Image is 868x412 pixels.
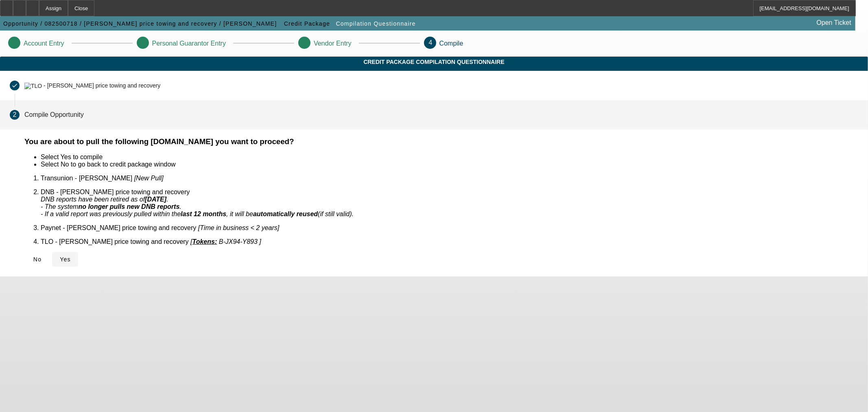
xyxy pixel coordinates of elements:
[284,20,330,27] span: Credit Package
[198,224,280,231] i: [Time in business < 2 years]
[24,111,84,118] p: Compile Opportunity
[3,20,277,27] span: Opportunity / 082500718 / [PERSON_NAME] price towing and recovery / [PERSON_NAME]
[6,59,862,65] span: Credit Package Compilation Questionnaire
[24,252,50,267] button: No
[429,39,433,46] span: 4
[190,238,261,245] i: [ ]
[78,203,179,210] strong: no longer pulls new DNB reports
[145,196,166,203] strong: [DATE]
[44,83,160,89] div: - [PERSON_NAME] price towing and recovery
[253,210,318,217] strong: automatically reused
[192,238,217,245] u: Tokens:
[24,40,64,47] p: Account Entry
[60,256,71,263] span: Yes
[334,16,418,31] button: Compilation Questionnaire
[41,196,354,217] i: DNB reports have been retired as of . - The system . - If a valid report was previously pulled wi...
[181,210,226,217] strong: last 12 months
[41,188,858,218] p: DNB - [PERSON_NAME] price towing and recovery
[41,175,858,182] p: Transunion - [PERSON_NAME]
[813,16,855,30] a: Open Ticket
[314,40,352,47] p: Vendor Entry
[41,238,858,245] p: TLO - [PERSON_NAME] price towing and recovery
[152,40,226,47] p: Personal Guarantor Entry
[13,111,17,118] span: 2
[24,83,42,89] img: TLO
[41,224,858,232] p: Paynet - [PERSON_NAME] price towing and recovery
[41,161,858,168] li: Select No to go back to credit package window
[336,20,416,27] span: Compilation Questionnaire
[11,82,18,89] mat-icon: done
[52,252,78,267] button: Yes
[41,153,858,161] li: Select Yes to compile
[33,256,42,263] span: No
[282,16,332,31] button: Credit Package
[439,40,464,47] p: Compile
[134,175,164,182] i: [New Pull]
[24,137,858,146] h3: You are about to pull the following [DOMAIN_NAME] you want to proceed?
[219,238,258,245] span: B-JX94-Y893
